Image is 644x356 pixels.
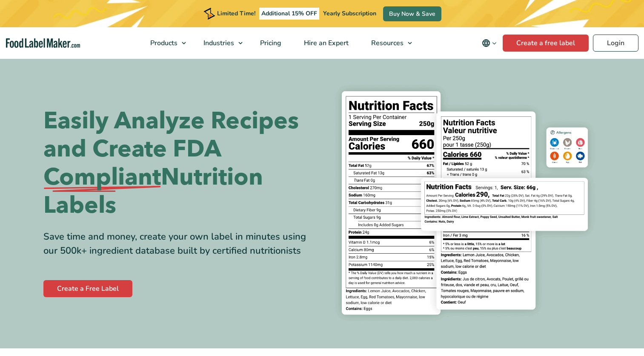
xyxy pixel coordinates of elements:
button: Change language [476,35,503,52]
a: Pricing [249,27,291,59]
span: Compliant [43,163,161,191]
a: Hire an Expert [293,27,358,59]
a: Create a Free Label [43,280,132,297]
div: Save time and money, create your own label in minutes using our 500k+ ingredient database built b... [43,230,316,258]
a: Food Label Maker homepage [6,38,80,48]
a: Products [139,27,190,59]
a: Buy Now & Save [383,6,441,21]
span: Additional 15% OFF [259,8,319,20]
a: Login [593,35,638,52]
span: Limited Time! [217,9,255,17]
span: Products [148,38,178,48]
h1: Easily Analyze Recipes and Create FDA Nutrition Labels [43,107,316,220]
span: Resources [369,38,404,48]
a: Industries [192,27,247,59]
span: Yearly Subscription [323,9,376,17]
a: Create a free label [503,35,589,52]
a: Resources [360,27,416,59]
span: Pricing [258,38,282,48]
span: Industries [201,38,235,48]
span: Hire an Expert [301,38,349,48]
